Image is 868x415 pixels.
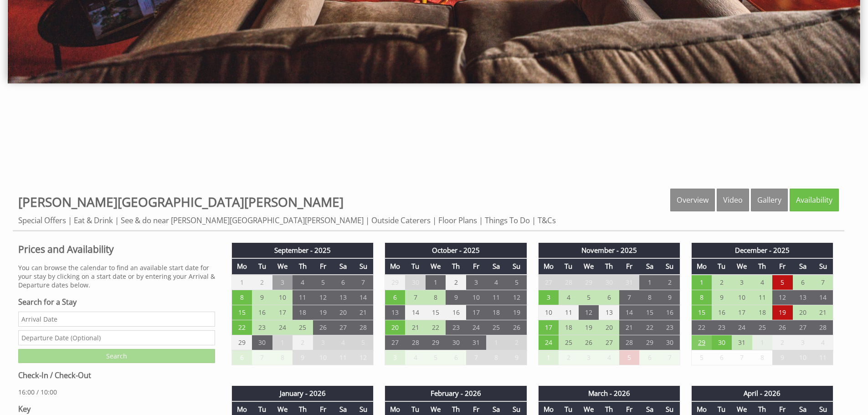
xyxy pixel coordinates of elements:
[639,335,659,350] td: 29
[793,275,813,290] td: 6
[660,305,680,320] td: 16
[712,320,732,335] td: 23
[385,305,405,320] td: 13
[660,350,680,365] td: 7
[405,335,425,350] td: 28
[732,320,752,335] td: 24
[486,258,506,274] th: Sa
[691,305,711,320] td: 15
[639,275,659,290] td: 1
[232,290,252,305] td: 8
[74,215,113,225] a: Eat & Drink
[717,189,749,211] a: Video
[313,258,333,274] th: Fr
[752,350,772,365] td: 8
[559,305,579,320] td: 11
[426,275,446,290] td: 1
[293,258,313,274] th: Th
[793,350,813,365] td: 10
[18,193,344,210] a: [PERSON_NAME][GEOGRAPHIC_DATA][PERSON_NAME]
[466,305,486,320] td: 17
[252,335,272,350] td: 30
[353,335,373,350] td: 5
[446,290,466,305] td: 9
[772,320,792,335] td: 26
[538,320,558,335] td: 17
[538,243,680,258] th: November - 2025
[232,275,252,290] td: 1
[426,305,446,320] td: 15
[670,189,715,211] a: Overview
[538,258,558,274] th: Mo
[313,305,333,320] td: 19
[293,275,313,290] td: 4
[385,320,405,335] td: 20
[579,350,599,365] td: 3
[813,305,833,320] td: 21
[660,320,680,335] td: 23
[446,275,466,290] td: 2
[619,290,639,305] td: 7
[293,320,313,335] td: 25
[466,320,486,335] td: 24
[466,290,486,305] td: 10
[426,350,446,365] td: 5
[466,335,486,350] td: 31
[660,335,680,350] td: 30
[313,335,333,350] td: 3
[293,290,313,305] td: 11
[121,215,364,225] a: See & do near [PERSON_NAME][GEOGRAPHIC_DATA][PERSON_NAME]
[813,350,833,365] td: 11
[313,290,333,305] td: 12
[426,335,446,350] td: 29
[619,350,639,365] td: 5
[619,335,639,350] td: 28
[538,215,556,225] a: T&Cs
[772,350,792,365] td: 9
[599,258,619,274] th: Th
[793,320,813,335] td: 27
[353,290,373,305] td: 14
[793,335,813,350] td: 3
[272,320,293,335] td: 24
[18,263,215,289] p: You can browse the calendar to find an available start date for your stay by clicking on a start ...
[639,258,659,274] th: Sa
[732,350,752,365] td: 7
[466,275,486,290] td: 3
[252,258,272,274] th: Tu
[486,335,506,350] td: 1
[793,290,813,305] td: 13
[405,320,425,335] td: 21
[691,290,711,305] td: 8
[619,258,639,274] th: Fr
[333,258,353,274] th: Sa
[252,275,272,290] td: 2
[486,290,506,305] td: 11
[385,243,527,258] th: October - 2025
[252,305,272,320] td: 16
[752,335,772,350] td: 1
[712,305,732,320] td: 16
[752,258,772,274] th: Th
[712,350,732,365] td: 6
[813,290,833,305] td: 14
[712,258,732,274] th: Tu
[313,320,333,335] td: 26
[486,320,506,335] td: 25
[313,350,333,365] td: 10
[252,290,272,305] td: 9
[18,349,215,363] input: Search
[272,275,293,290] td: 3
[272,350,293,365] td: 8
[507,350,527,365] td: 9
[252,320,272,335] td: 23
[507,258,527,274] th: Su
[333,290,353,305] td: 13
[232,305,252,320] td: 15
[752,290,772,305] td: 11
[732,305,752,320] td: 17
[691,243,833,258] th: December - 2025
[18,330,215,345] input: Departure Date (Optional)
[446,350,466,365] td: 6
[18,297,215,307] h3: Search for a Stay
